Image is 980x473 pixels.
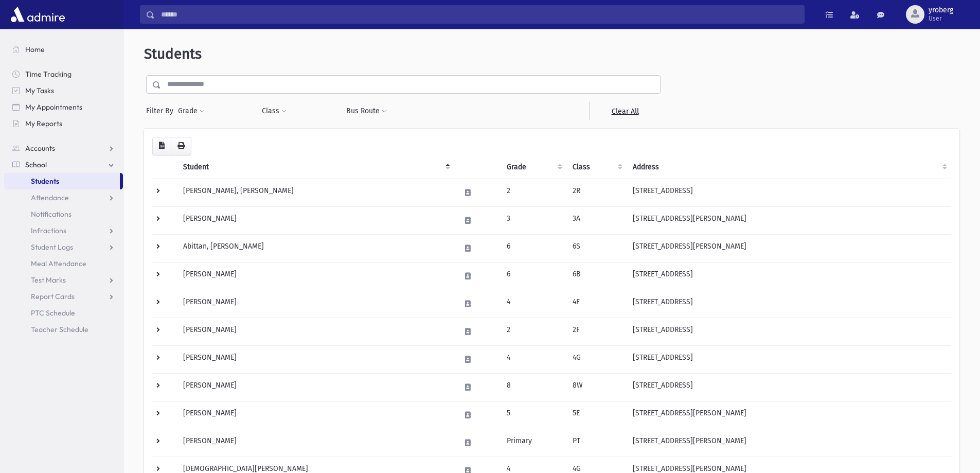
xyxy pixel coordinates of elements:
[177,318,454,345] td: [PERSON_NAME]
[501,155,566,179] th: Grade: activate to sort column ascending
[566,155,627,179] th: Class: activate to sort column ascending
[4,305,123,321] a: PTC Schedule
[177,102,205,120] button: Grade
[4,321,123,338] a: Teacher Schedule
[501,262,566,290] td: 6
[177,262,454,290] td: [PERSON_NAME]
[501,373,566,401] td: 8
[31,226,66,235] span: Infractions
[501,290,566,318] td: 4
[25,119,62,128] span: My Reports
[627,401,951,429] td: [STREET_ADDRESS][PERSON_NAME]
[4,189,123,206] a: Attendance
[346,102,387,120] button: Bus Route
[501,318,566,345] td: 2
[501,345,566,373] td: 4
[25,102,82,112] span: My Appointments
[589,102,661,120] a: Clear All
[627,373,951,401] td: [STREET_ADDRESS]
[25,86,54,95] span: My Tasks
[31,242,73,252] span: Student Logs
[177,234,454,262] td: Abittan, [PERSON_NAME]
[501,429,566,457] td: Primary
[146,106,177,116] span: Filter By
[177,345,454,373] td: [PERSON_NAME]
[627,345,951,373] td: [STREET_ADDRESS]
[501,206,566,234] td: 3
[566,262,627,290] td: 6B
[31,275,66,285] span: Test Marks
[929,6,953,14] span: yroberg
[171,137,191,155] button: Print
[31,209,72,219] span: Notifications
[566,345,627,373] td: 4G
[177,206,454,234] td: [PERSON_NAME]
[31,292,75,301] span: Report Cards
[4,82,123,99] a: My Tasks
[8,4,67,25] img: AdmirePro
[627,429,951,457] td: [STREET_ADDRESS][PERSON_NAME]
[566,206,627,234] td: 3A
[501,179,566,206] td: 2
[627,155,951,179] th: Address: activate to sort column ascending
[25,69,72,79] span: Time Tracking
[177,429,454,457] td: [PERSON_NAME]
[627,290,951,318] td: [STREET_ADDRESS]
[4,272,123,288] a: Test Marks
[152,137,171,155] button: CSV
[25,144,55,153] span: Accounts
[566,234,627,262] td: 6S
[4,66,123,82] a: Time Tracking
[627,206,951,234] td: [STREET_ADDRESS][PERSON_NAME]
[4,206,123,222] a: Notifications
[31,308,75,318] span: PTC Schedule
[566,401,627,429] td: 5E
[566,179,627,206] td: 2R
[566,373,627,401] td: 8W
[627,179,951,206] td: [STREET_ADDRESS]
[501,401,566,429] td: 5
[566,290,627,318] td: 4F
[261,102,287,120] button: Class
[31,325,88,334] span: Teacher Schedule
[566,318,627,345] td: 2F
[4,173,120,189] a: Students
[627,262,951,290] td: [STREET_ADDRESS]
[4,140,123,156] a: Accounts
[566,429,627,457] td: PT
[144,45,202,62] span: Students
[177,179,454,206] td: [PERSON_NAME], [PERSON_NAME]
[31,177,59,186] span: Students
[4,156,123,173] a: School
[25,45,45,54] span: Home
[177,290,454,318] td: [PERSON_NAME]
[627,318,951,345] td: [STREET_ADDRESS]
[627,234,951,262] td: [STREET_ADDRESS][PERSON_NAME]
[155,5,804,24] input: Search
[177,401,454,429] td: [PERSON_NAME]
[4,115,123,132] a: My Reports
[4,41,123,58] a: Home
[501,234,566,262] td: 6
[31,193,69,202] span: Attendance
[929,14,953,23] span: User
[4,239,123,255] a: Student Logs
[31,259,86,268] span: Meal Attendance
[25,160,47,169] span: School
[4,255,123,272] a: Meal Attendance
[177,373,454,401] td: [PERSON_NAME]
[4,99,123,115] a: My Appointments
[177,155,454,179] th: Student: activate to sort column descending
[4,288,123,305] a: Report Cards
[4,222,123,239] a: Infractions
